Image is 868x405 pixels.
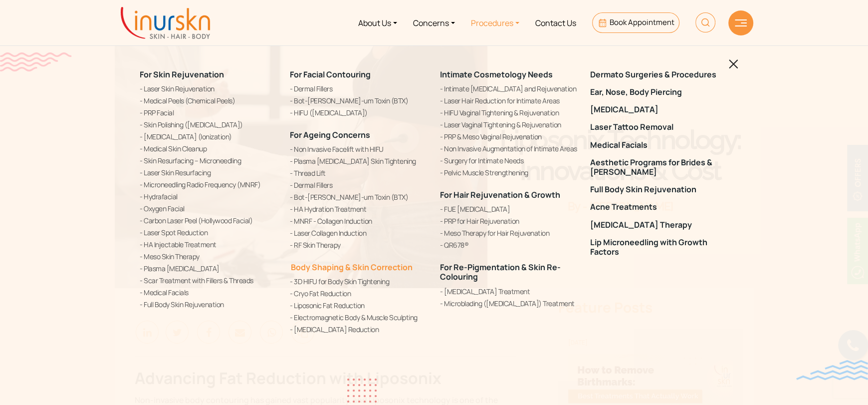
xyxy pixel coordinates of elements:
[440,167,578,178] a: Pelvic Muscle Strengthening
[140,263,278,274] a: Plasma [MEDICAL_DATA]
[440,131,578,142] a: PRP & Meso Vaginal Rejuvenation
[140,143,278,154] a: Medical Skin Cleanup
[440,95,578,106] a: Laser Hair Reduction for Intimate Areas
[440,189,560,200] a: For Hair Rejuvenation & Growth
[440,69,553,80] a: Intimate Cosmetology Needs
[290,168,428,178] a: Thread Lift
[121,7,210,39] img: inurskn-logo
[140,251,278,262] a: Meso Skin Therapy
[290,277,428,287] a: 3D HIFU for Body Skin Tightening
[440,83,578,94] a: Intimate [MEDICAL_DATA] and Rejuvenation
[290,301,428,311] a: Liposonic Fat Reduction
[440,286,578,297] a: [MEDICAL_DATA] Treatment
[140,215,278,226] a: Carbon Laser Peel (Hollywood Facial)
[590,140,728,150] a: Medical Facials
[140,287,278,298] a: Medical Facials
[440,298,578,309] a: Microblading ([MEDICAL_DATA]) Treatment
[140,167,278,178] a: Laser Skin Resurfacing
[590,220,728,230] a: [MEDICAL_DATA] Therapy
[440,262,561,282] a: For Re-Pigmentation & Skin Re-Colouring
[290,216,428,226] a: MNRF - Collagen Induction
[290,69,371,80] a: For Facial Contouring
[140,69,224,80] a: For Skin Rejuvenation
[140,95,278,106] a: Medical Peels (Chemical Peels)
[440,228,578,238] a: Meso Therapy for Hair Rejuvenation
[695,12,715,32] img: HeaderSearch
[440,107,578,118] a: HIFU Vaginal Tightening & Rejuvenation
[350,4,405,41] a: About Us
[440,143,578,154] a: Non Invasive Augmentation of Intimate Areas
[290,95,428,106] a: Bot-[PERSON_NAME]-um Toxin (BTX)
[290,325,428,335] a: [MEDICAL_DATA] Reduction
[140,119,278,130] a: Skin Polishing ([MEDICAL_DATA])
[440,155,578,166] a: Surgery for Intimate Needs
[735,19,747,26] img: hamLine.svg
[290,289,428,299] a: Cryo Fat Reduction
[290,144,428,154] a: Non Invasive Facelift with HIFU
[290,156,428,166] a: Plasma [MEDICAL_DATA] Skin Tightening
[140,179,278,190] a: Microneedling Radio Frequency (MNRF)
[140,107,278,118] a: PRP Facial
[590,87,728,97] a: Ear, Nose, Body Piercing
[796,360,868,380] img: bluewave
[440,216,578,226] a: PRP for Hair Rejuvenation
[290,180,428,190] a: Dermal Fillers
[140,131,278,142] a: [MEDICAL_DATA] (Ionization)
[140,299,278,310] a: Full Body Skin Rejuvenation
[590,70,728,79] a: Dermato Surgeries & Procedures
[290,313,428,323] a: Electromagnetic Body & Muscle Sculpting
[290,107,428,118] a: HIFU ([MEDICAL_DATA])
[140,275,278,286] a: Scar Treatment with Fillers & Threads
[140,227,278,238] a: Laser Spot Reduction
[290,240,428,250] a: RF Skin Therapy
[590,123,728,132] a: Laser Tattoo Removal
[440,204,578,214] a: FUE [MEDICAL_DATA]
[590,185,728,194] a: Full Body Skin Rejuvenation
[729,59,738,69] img: blackclosed
[290,83,428,94] a: Dermal Fillers
[463,4,527,41] a: Procedures
[440,240,578,250] a: QR678®
[140,239,278,250] a: HA Injectable Treatment
[590,238,728,257] a: Lip Microneedling with Growth Factors
[440,119,578,130] a: Laser Vaginal Tightening & Rejuvenation
[290,204,428,214] a: HA Hydration Treatment
[290,262,413,273] a: Body Shaping & Skin Correction
[140,155,278,166] a: Skin Resurfacing – Microneedling
[590,105,728,114] a: [MEDICAL_DATA]
[290,129,370,140] a: For Ageing Concerns
[527,4,584,41] a: Contact Us
[140,203,278,214] a: Oxygen Facial
[290,228,428,238] a: Laser Collagen Induction
[405,4,463,41] a: Concerns
[592,12,679,33] a: Book Appointment
[140,83,278,94] a: Laser Skin Rejuvenation
[140,191,278,202] a: Hydrafacial
[609,17,674,27] span: Book Appointment
[290,192,428,202] a: Bot-[PERSON_NAME]-um Toxin (BTX)
[590,158,728,177] a: Aesthetic Programs for Brides & [PERSON_NAME]
[590,203,728,212] a: Acne Treatments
